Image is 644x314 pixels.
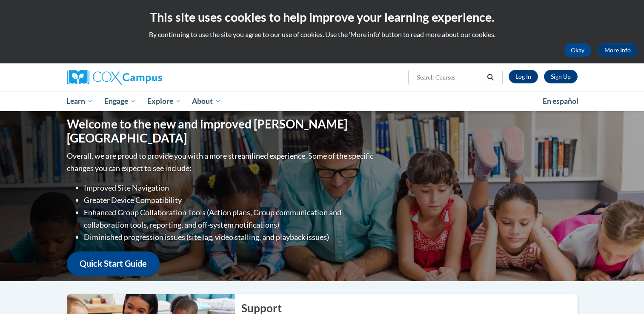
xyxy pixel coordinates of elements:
a: Quick Start Guide [67,251,160,276]
h1: Welcome to the new and improved [PERSON_NAME][GEOGRAPHIC_DATA] [67,117,375,146]
a: Learn [61,91,99,111]
input: Search Courses [416,72,484,83]
a: Engage [99,91,142,111]
h2: This site uses cookies to help improve your learning experience. [6,9,638,26]
span: Explore [147,96,181,106]
button: Okay [564,43,591,57]
span: About [192,96,221,106]
button: Search [484,72,497,83]
p: Overall, we are proud to provide you with a more streamlined experience. Some of the specific cha... [67,150,375,174]
li: Greater Device Compatibility [84,194,375,206]
a: Log In [509,70,538,83]
a: Register [544,70,578,83]
a: En español [537,92,584,110]
li: Diminished progression issues (site lag, video stalling, and playback issues) [84,231,375,243]
span: Engage [104,96,136,106]
span: En español [543,97,578,106]
li: Enhanced Group Collaboration Tools (Action plans, Group communication and collaboration tools, re... [84,206,375,231]
a: More Info [598,43,638,57]
a: About [186,91,226,111]
li: Improved Site Navigation [84,182,375,194]
a: Cox Campus [67,70,229,85]
div: Main menu [54,91,590,111]
a: Explore [142,91,187,111]
span: Learn [66,96,93,106]
img: Cox Campus [67,70,162,85]
p: By continuing to use the site you agree to our use of cookies. Use the ‘More info’ button to read... [6,30,638,39]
